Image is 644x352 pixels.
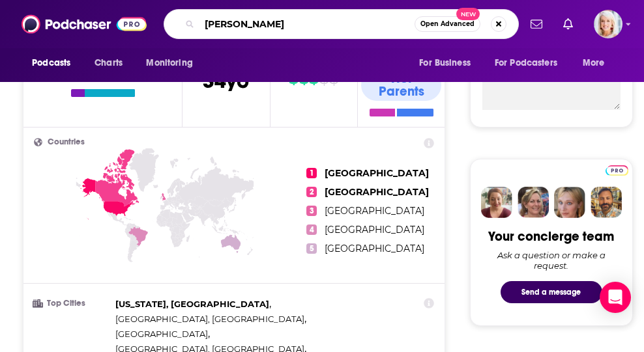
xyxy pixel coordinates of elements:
div: Ask a question or make a request. [482,250,621,271]
span: [GEOGRAPHIC_DATA] [325,205,424,217]
span: 4 [306,224,317,235]
button: open menu [137,51,209,75]
div: Search podcasts, credits, & more... [164,9,519,39]
img: Jon Profile [591,187,622,218]
span: 1 [306,168,317,178]
span: 5 [306,243,317,254]
img: Podchaser - Follow, Share and Rate Podcasts [22,12,147,36]
img: Jules Profile [554,187,585,218]
span: For Podcasters [495,54,557,72]
a: Show notifications dropdown [558,13,578,35]
button: Open AdvancedNew [415,16,480,32]
span: Podcasts [32,54,70,72]
span: [GEOGRAPHIC_DATA] [115,329,208,339]
button: open menu [574,51,621,75]
span: [GEOGRAPHIC_DATA] [325,186,429,198]
span: Countries [48,138,85,146]
button: open menu [410,51,487,75]
button: open menu [23,51,87,75]
span: 3 [306,206,317,216]
span: 2 [306,187,317,197]
span: Open Advanced [420,21,475,27]
img: Podchaser Pro [606,165,628,176]
span: [GEOGRAPHIC_DATA] [325,224,424,236]
button: Show profile menu [594,10,622,38]
span: , [115,312,306,327]
img: User Profile [594,10,622,38]
span: [GEOGRAPHIC_DATA] [325,167,429,179]
span: , [115,327,210,342]
span: [GEOGRAPHIC_DATA], [GEOGRAPHIC_DATA] [115,314,304,324]
span: Monitoring [146,54,192,72]
a: Charts [86,51,130,75]
span: Logged in as ashtonrc [594,10,622,38]
a: Pro website [606,163,628,176]
span: More [583,54,605,72]
a: Show notifications dropdown [525,13,548,35]
img: Barbara Profile [518,187,549,218]
div: Not Parents [361,70,441,101]
span: Charts [95,54,123,72]
img: Sydney Profile [481,187,512,218]
span: , [115,297,271,312]
button: Send a message [501,281,602,303]
span: [US_STATE], [GEOGRAPHIC_DATA] [115,299,269,309]
button: open menu [486,51,576,75]
span: New [456,8,480,20]
h3: Top Cities [34,299,110,308]
div: Your concierge team [488,228,614,245]
div: Open Intercom Messenger [600,282,631,313]
span: For Business [419,54,471,72]
input: Search podcasts, credits, & more... [199,14,415,34]
span: [GEOGRAPHIC_DATA] [325,243,424,254]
